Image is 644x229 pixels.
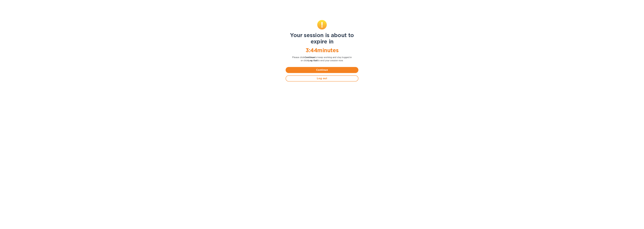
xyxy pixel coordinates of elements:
[304,56,315,59] b: Continue
[286,56,358,62] p: Please click to keep working and stay logged in or click to end your session now.
[308,59,317,62] b: Log Out
[286,75,358,81] button: Log out
[288,77,356,80] span: Log out
[286,67,358,73] button: Continue
[288,68,356,72] span: Continue
[286,32,358,45] h1: Your session is about to expire in
[286,47,358,53] h1: 3 : 44 minutes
